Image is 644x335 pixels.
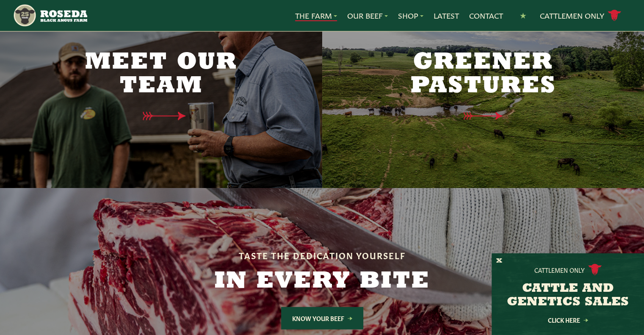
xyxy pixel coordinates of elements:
a: Know Your Beef [281,307,363,329]
h3: CATTLE AND GENETICS SALES [502,282,633,309]
h2: Meet Our Team [72,51,250,98]
a: Click Here [530,317,606,323]
img: https://roseda.com/wp-content/uploads/2021/05/roseda-25-header.png [13,3,87,28]
h2: Greener Pastures [394,51,572,98]
a: The Farm [295,10,337,21]
img: cattle-icon.svg [588,264,602,275]
a: Contact [469,10,503,21]
p: Cattlemen Only [534,266,585,274]
a: Our Beef [347,10,388,21]
a: Latest [434,10,459,21]
h6: Taste the Dedication Yourself [160,250,485,260]
h2: In Every Bite [160,270,485,293]
button: X [496,257,502,266]
a: Shop [398,10,423,21]
a: Cattlemen Only [540,8,621,23]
